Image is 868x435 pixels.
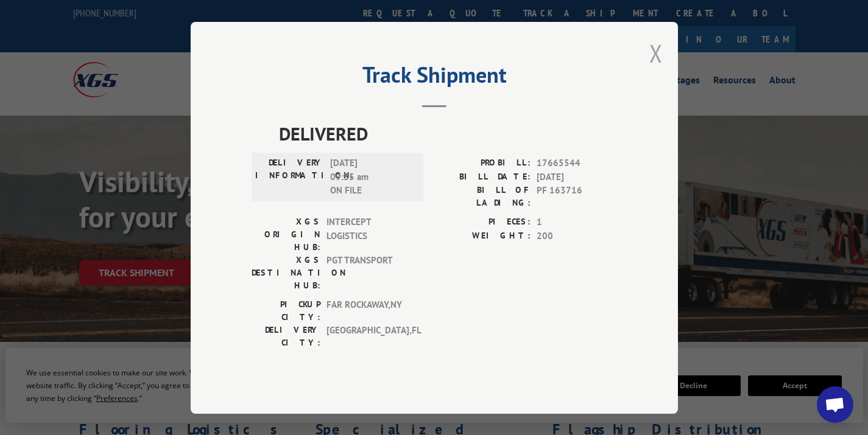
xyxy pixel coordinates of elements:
[279,120,617,147] span: DELIVERED
[817,386,853,423] div: Open chat
[326,215,409,254] span: INTERCEPT LOGISTICS
[537,229,617,243] span: 200
[537,215,617,229] span: 1
[330,156,412,198] span: [DATE] 09:35 am ON FILE
[326,298,409,324] span: FAR ROCKAWAY , NY
[434,156,531,170] label: PROBILL:
[326,254,409,292] span: PGT TRANSPORT
[434,184,531,209] label: BILL OF LADING:
[252,254,320,292] label: XGS DESTINATION HUB:
[252,215,320,254] label: XGS ORIGIN HUB:
[537,156,617,170] span: 17665544
[649,37,663,69] button: Close modal
[434,170,531,184] label: BILL DATE:
[252,324,320,349] label: DELIVERY CITY:
[434,215,531,229] label: PIECES:
[326,324,409,349] span: [GEOGRAPHIC_DATA] , FL
[434,229,531,243] label: WEIGHT:
[252,66,617,89] h2: Track Shipment
[252,298,320,324] label: PICKUP CITY:
[537,170,617,184] span: [DATE]
[537,184,617,209] span: PF 163716
[255,156,324,198] label: DELIVERY INFORMATION:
